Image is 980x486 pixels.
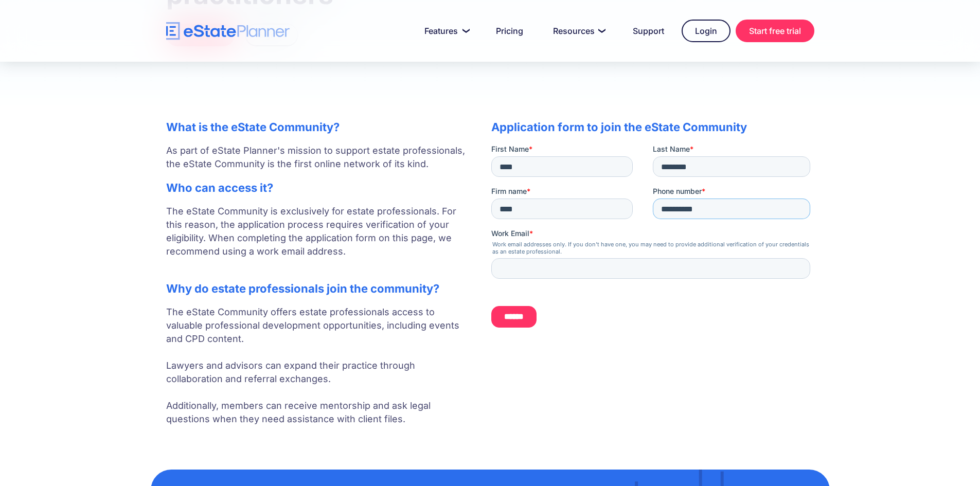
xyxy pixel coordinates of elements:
p: As part of eState Planner's mission to support estate professionals, the eState Community is the ... [166,144,471,171]
p: The eState Community is exclusively for estate professionals. For this reason, the application pr... [166,205,471,272]
h2: Why do estate professionals join the community? [166,282,471,295]
a: Resources [541,21,615,41]
h2: What is the eState Community? [166,120,471,134]
a: Start free trial [736,20,814,42]
a: Features [412,21,478,41]
a: Support [620,21,676,41]
p: The eState Community offers estate professionals access to valuable professional development oppo... [166,305,471,426]
h2: Application form to join the eState Community [491,120,814,134]
a: Login [682,20,730,42]
h2: Who can access it? [166,181,471,194]
a: home [166,22,290,40]
iframe: To enrich screen reader interactions, please activate Accessibility in Grammarly extension settings [491,144,814,336]
a: Pricing [484,21,536,41]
